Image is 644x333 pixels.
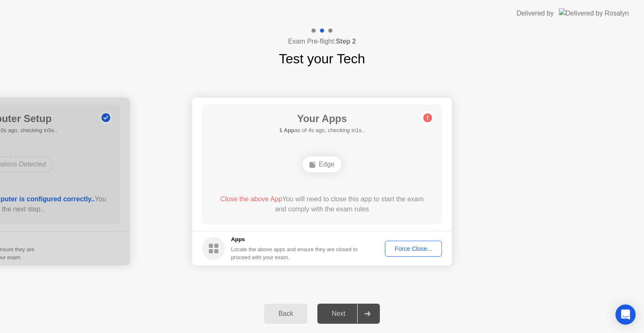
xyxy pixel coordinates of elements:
div: Next [320,310,357,317]
div: Locate the above apps and ensure they are closed to proceed with your exam. [231,245,358,261]
div: Back [267,310,305,317]
div: Open Intercom Messenger [615,304,636,325]
button: Back [264,304,307,324]
div: Force Close... [388,245,439,252]
span: Close the above App [220,195,282,203]
b: Step 2 [336,38,356,45]
button: Force Close... [385,241,442,257]
h1: Test your Tech [279,49,365,69]
h4: Exam Pre-flight: [288,36,356,47]
h5: as of 4s ago, checking in1s.. [279,126,365,135]
img: Delivered by Rosalyn [559,8,629,18]
div: You will need to close this app to start the exam and comply with the exam rules [214,194,430,214]
button: Next [317,304,380,324]
div: Edge [303,156,341,172]
b: 1 App [279,127,294,133]
h1: Your Apps [279,111,365,126]
div: Delivered by [517,8,554,18]
h5: Apps [231,235,358,244]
